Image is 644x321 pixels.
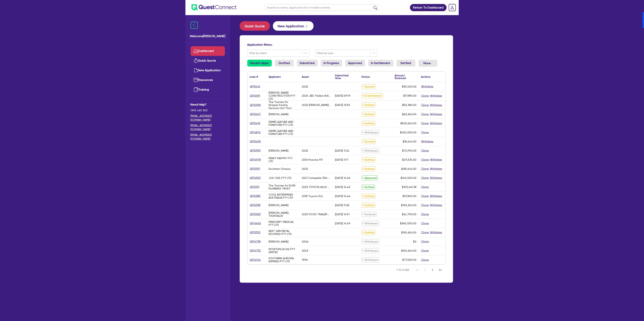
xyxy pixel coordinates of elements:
[421,221,429,225] button: Clone
[302,258,308,261] div: 1996
[191,56,225,66] a: Quick Quote
[362,103,375,107] span: Drafted
[269,149,289,152] div: [PERSON_NAME]
[362,93,383,98] span: In Settlement
[362,157,375,162] span: Drafted
[269,100,297,110] div: The Trustee for Sharper Facility Services Unit Trust
[401,249,417,252] span: $150,654.50
[302,167,308,170] div: 2025
[421,148,429,153] button: Clone
[250,84,260,89] a: QF15412
[395,74,417,79] div: Amount financed
[273,21,314,31] button: New Application
[402,85,417,88] span: $35,000.00
[421,239,429,244] button: Clone
[402,158,417,161] span: $211,534.50
[413,240,417,243] span: $0
[335,94,351,97] div: [DATE] 09:19
[191,108,225,112] span: 1300 465 363
[368,60,393,67] a: In Settlement
[275,60,294,67] a: Drafted
[250,139,261,144] a: QF15405
[362,194,375,199] span: Drafted
[362,75,370,78] div: Status
[269,157,297,163] div: PERKY PANTRY PTY LTD
[421,266,429,274] button: Previous Page
[302,195,323,198] div: 2018 Toyota Vitz
[421,185,429,189] button: Clone
[401,176,417,179] span: $140,000.00
[335,103,350,106] div: [DATE] 13:33
[191,102,225,107] span: Need Help?
[419,60,437,67] button: Dropdown toggle
[396,268,409,272] span: 1-10 of 668
[362,166,375,171] span: Drafted
[269,184,297,190] div: The Trustee for FLUID PLUMBING TRUST
[269,257,297,263] div: SOUTHERN AURORA EXPRESS PTY LTD
[402,113,417,116] span: $65,654.50
[302,149,308,152] div: 2025
[362,248,379,253] span: Withdrawn
[250,239,261,244] a: QF14738
[421,194,429,198] button: Clone
[403,140,417,143] span: $18,644.50
[191,123,225,131] a: [EMAIL_ADDRESS][DOMAIN_NAME]
[194,87,198,92] img: training
[335,158,348,161] div: [DATE] 11:11
[191,22,198,29] img: icon-menu-close
[436,266,444,274] button: Last Page
[421,248,429,253] button: Clone
[191,66,225,75] a: New Application
[401,204,417,207] span: $100,654.50
[429,266,436,274] button: Next Page
[401,122,417,125] span: $500,654.50
[421,203,429,207] button: Clone
[400,222,417,225] span: $360,000.00
[430,203,442,207] button: Withdraw
[400,131,417,134] span: $450,000.00
[250,121,261,125] a: QF15410
[447,3,457,13] a: Dropdown toggle
[269,113,289,116] div: [PERSON_NAME]
[403,195,417,198] span: $37,890.00
[362,257,379,262] span: Withdrawn
[421,94,429,98] button: Clone
[250,194,261,198] a: QF15385
[250,148,261,153] a: QF15395
[269,129,297,135] div: DEMIR LEATHER AND FURNITURE PTY LTD
[396,60,415,67] a: Settled
[269,229,297,236] div: NEXT GEN METAL ROOFING PTY LTD
[402,186,417,189] span: $103,461.38
[302,186,331,189] div: 2025 TOYOTA HILUX SR5 DOUBLE CAB UTILITY
[302,94,331,97] div: 2025 JBD Trailers 8x5 Builders Trailer
[247,43,445,46] h4: Application filters:
[191,75,225,85] a: Resources
[421,167,429,171] button: Clone
[421,230,429,235] button: Clone
[421,75,431,78] div: Actions
[240,21,273,31] a: Quick Quote
[250,112,261,116] a: QF15407
[404,94,417,97] span: $17,980.00
[402,103,417,106] span: $50,380.00
[269,176,292,179] div: JCK CIVIL PTY LTD
[362,130,379,135] span: Withdrawn
[335,186,351,189] div: [DATE] 14:40
[302,176,331,179] div: 2021 Caterpillar 336-07GC Excavator
[250,185,260,189] a: QF15311
[250,203,261,207] a: QF15338
[191,85,225,95] a: Training
[297,60,318,67] a: Submitted
[269,240,289,243] div: [PERSON_NAME]
[335,149,349,152] div: [DATE] 11:22
[250,94,260,98] a: QF15319
[421,212,429,216] button: Clone
[302,158,323,161] div: 2010 Porsche 911
[362,175,378,180] span: Approved
[250,103,261,107] a: QF15398
[362,121,375,126] span: Drafted
[402,213,417,216] span: $24,790.00
[401,231,417,234] span: $150,654.50
[302,213,331,216] div: 2025 FOOD TRAILER FOOD TRAILER
[321,60,342,67] a: In Progress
